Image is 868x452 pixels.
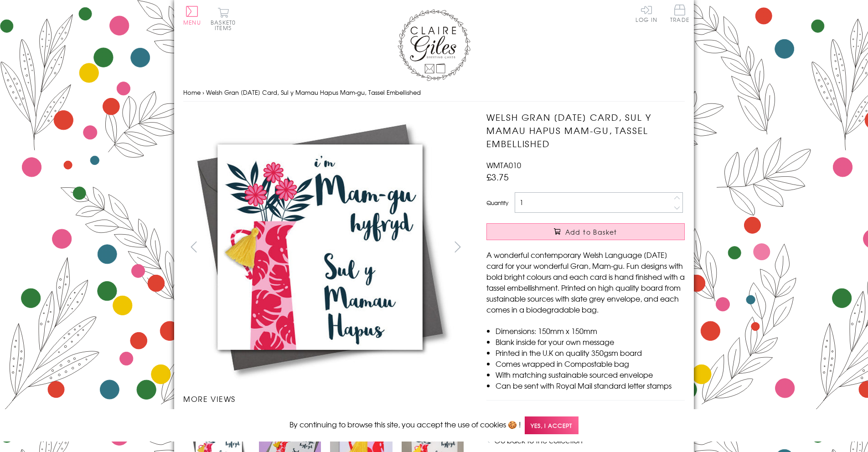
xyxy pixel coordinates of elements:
[398,9,470,81] img: Claire Giles Greetings Cards
[215,18,236,32] span: 0 items
[211,7,236,31] button: Basket0 items
[183,236,204,257] button: prev
[635,5,657,22] a: Log In
[183,88,201,97] a: Home
[496,325,685,336] li: Dimensions: 150mm x 150mm
[496,369,685,380] li: With matching sustainable sourced envelope
[468,111,742,384] img: Welsh Gran Mother's Day Card, Sul y Mamau Hapus Mam-gu, Tassel Embellished
[486,111,685,150] h1: Welsh Gran [DATE] Card, Sul y Mamau Hapus Mam-gu, Tassel Embellished
[486,199,508,207] label: Quantity
[183,83,685,102] nav: breadcrumbs
[206,88,421,97] span: Welsh Gran [DATE] Card, Sul y Mamau Hapus Mam-gu, Tassel Embellished
[525,416,579,434] span: Yes, I accept
[183,393,468,404] h3: More views
[486,170,509,183] span: £3.75
[448,236,468,257] button: next
[670,5,689,22] span: Trade
[496,336,685,347] li: Blank inside for your own message
[496,380,685,391] li: Can be sent with Royal Mail standard letter stamps
[565,227,617,236] span: Add to Basket
[183,111,457,384] img: Welsh Gran Mother's Day Card, Sul y Mamau Hapus Mam-gu, Tassel Embellished
[496,358,685,369] li: Comes wrapped in Compostable bag
[183,18,201,26] span: Menu
[183,6,201,25] button: Menu
[496,347,685,358] li: Printed in the U.K on quality 350gsm board
[486,159,521,170] span: WMTA010
[670,5,689,24] a: Trade
[486,223,685,240] button: Add to Basket
[486,249,685,315] p: A wonderful contemporary Welsh Language [DATE] card for your wonderful Gran, Mam-gu. Fun designs ...
[202,88,204,97] span: ›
